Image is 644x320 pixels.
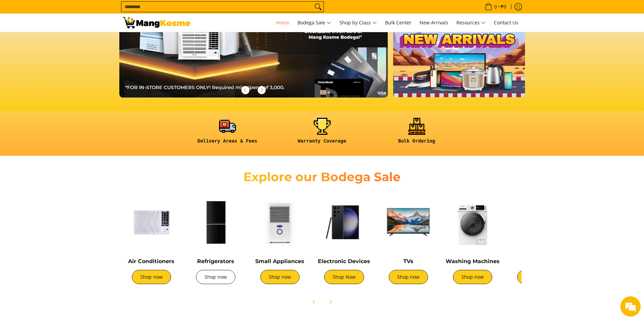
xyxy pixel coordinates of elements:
a: Bodega Sale [294,14,335,32]
button: Next [323,294,338,309]
a: Bulk Center [382,14,415,32]
span: Bodega Sale [297,19,331,27]
textarea: Type your message and hit 'Enter' [3,185,129,209]
a: <h6><strong>Warranty Coverage</strong></h6> [278,118,366,149]
a: Shop now [389,270,428,284]
a: <h6><strong>Bulk Ordering</strong></h6> [373,118,461,149]
span: Bulk Center [385,19,411,26]
span: • [483,3,508,10]
img: Refrigerators [187,193,244,251]
a: Shop by Class [336,14,380,32]
span: ₱0 [500,4,507,9]
button: Previous [307,294,321,309]
span: 0 [493,4,498,9]
img: Washing Machines [444,193,501,251]
a: Washing Machines [446,258,500,264]
a: Contact Us [491,14,522,32]
img: TVs [380,193,437,251]
div: Minimize live chat window [111,3,127,20]
a: Air Conditioners [128,258,174,264]
a: New Arrivals [416,14,452,32]
a: Refrigerators [197,258,234,264]
span: We're online! [39,85,93,154]
img: Electronic Devices [315,193,373,251]
span: Home [276,19,289,26]
a: Shop now [132,270,171,284]
img: Cookers [508,193,566,251]
span: Shop by Class [339,19,377,27]
a: Shop now [453,270,492,284]
div: Chat with us now [35,38,114,47]
a: Shop now [260,270,300,284]
a: TVs [403,258,413,264]
img: Air Conditioners [123,193,180,251]
img: Small Appliances [251,193,309,251]
span: Resources [456,19,486,27]
a: Shop now [517,270,556,284]
a: <h6><strong>Delivery Areas & Fees</strong></h6> [184,118,271,149]
button: Previous [238,83,253,98]
a: Shop Now [324,270,364,284]
span: New Arrivals [420,19,448,26]
span: Contact Us [494,19,518,26]
button: Next [254,83,269,98]
button: Search [313,2,324,12]
h2: Explore our Bodega Sale [224,169,420,185]
a: Home [273,14,293,32]
a: Small Appliances [255,258,304,264]
img: Mang Kosme: Your Home Appliances Warehouse Sale Partner! [123,17,190,28]
a: Electronic Devices [318,258,370,264]
nav: Main Menu [197,14,522,32]
a: Shop now [196,270,235,284]
a: Resources [453,14,489,32]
